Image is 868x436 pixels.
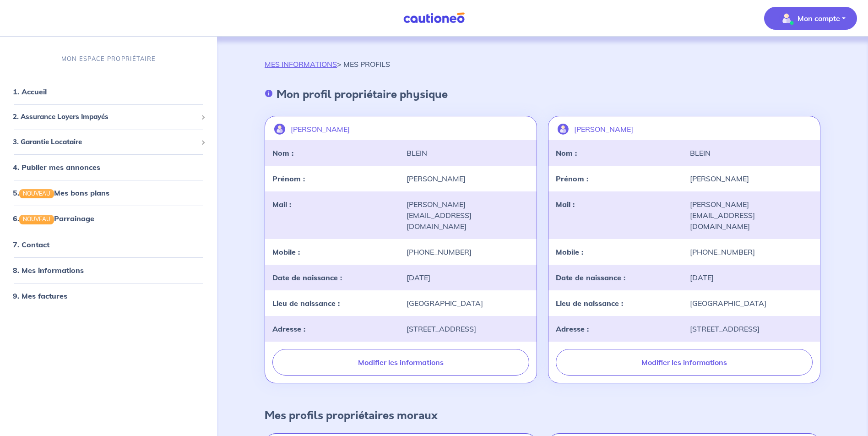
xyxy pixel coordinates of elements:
a: 6.NOUVEAUParrainage [13,214,94,223]
strong: Date de naissance : [272,273,342,282]
strong: Mobile : [556,247,583,256]
img: illu_account.svg [558,124,569,135]
p: Mon compte [797,13,840,24]
strong: Prénom : [556,174,588,183]
strong: Adresse : [556,324,589,333]
a: 7. Contact [13,240,49,249]
div: 3. Garantie Locataire [4,133,213,151]
a: 5.NOUVEAUMes bons plans [13,188,109,197]
span: 3. Garantie Locataire [13,137,197,147]
img: Cautioneo [400,12,468,24]
a: 8. Mes informations [13,266,84,275]
strong: Date de naissance : [556,273,625,282]
h4: Mes profils propriétaires moraux [265,409,438,422]
div: [DATE] [401,272,535,283]
div: [GEOGRAPHIC_DATA] [401,298,535,309]
div: [STREET_ADDRESS] [684,323,819,334]
span: 2. Assurance Loyers Impayés [13,112,197,122]
strong: Nom : [556,148,577,158]
div: BLEIN [401,147,535,158]
div: BLEIN [684,147,819,158]
a: 4. Publier mes annonces [13,163,100,172]
div: [PHONE_NUMBER] [401,246,535,257]
div: [STREET_ADDRESS] [401,323,535,334]
strong: Lieu de naissance : [272,299,340,308]
p: [PERSON_NAME] [574,124,633,135]
div: 2. Assurance Loyers Impayés [4,108,213,126]
div: [PERSON_NAME][EMAIL_ADDRESS][DOMAIN_NAME] [401,199,535,232]
div: 7. Contact [4,235,213,254]
div: 5.NOUVEAUMes bons plans [4,184,213,202]
div: [DATE] [684,272,819,283]
img: illu_account.svg [274,124,285,135]
strong: Mail : [272,200,291,209]
strong: Prénom : [272,174,305,183]
div: 4. Publier mes annonces [4,158,213,176]
img: illu_account_valid_menu.svg [779,11,794,26]
p: MON ESPACE PROPRIÉTAIRE [61,54,156,63]
div: 9. Mes factures [4,287,213,305]
a: 1. Accueil [13,87,47,96]
strong: Adresse : [272,324,305,333]
a: 9. Mes factures [13,291,67,300]
button: Modifier les informations [272,349,529,376]
button: illu_account_valid_menu.svgMon compte [764,7,857,30]
div: [PERSON_NAME] [684,173,819,184]
div: 1. Accueil [4,82,213,101]
a: MES INFORMATIONS [265,60,337,69]
div: 6.NOUVEAUParrainage [4,210,213,228]
div: [PERSON_NAME][EMAIL_ADDRESS][DOMAIN_NAME] [684,199,819,232]
p: > MES PROFILS [265,59,390,70]
h4: Mon profil propriétaire physique [277,88,448,101]
div: [GEOGRAPHIC_DATA] [684,298,819,309]
strong: Lieu de naissance : [556,299,623,308]
strong: Mail : [556,200,575,209]
strong: Nom : [272,148,293,158]
button: Modifier les informations [556,349,813,376]
p: [PERSON_NAME] [291,124,350,135]
strong: Mobile : [272,247,300,256]
div: 8. Mes informations [4,261,213,279]
div: [PERSON_NAME] [401,173,535,184]
div: [PHONE_NUMBER] [684,246,819,257]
